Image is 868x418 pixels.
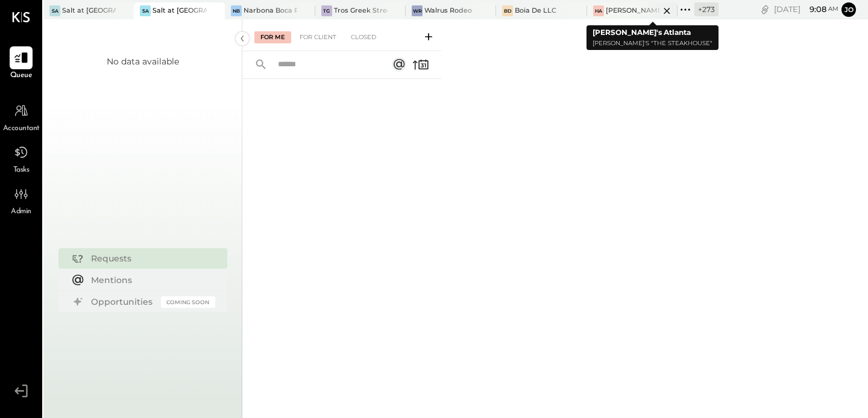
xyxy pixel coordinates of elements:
div: NB [231,5,242,16]
div: For Me [254,31,291,43]
span: Queue [10,70,33,81]
div: Sa [140,5,151,16]
div: Mentions [91,274,209,286]
button: Jo [841,2,856,17]
div: TG [321,5,332,16]
p: [PERSON_NAME]'s "The Steakhouse" [593,39,712,49]
div: Salt at [GEOGRAPHIC_DATA] [153,6,206,16]
a: Queue [1,46,42,81]
div: Requests [91,252,209,264]
span: am [828,5,838,13]
b: [PERSON_NAME]'s Atlanta [593,28,691,37]
div: Coming Soon [161,296,215,308]
span: 9 : 08 [802,4,826,15]
div: + 273 [694,2,719,16]
span: Admin [11,207,31,217]
div: Boia De LLC [515,6,556,16]
span: Accountant [3,123,40,134]
span: Tasks [13,165,30,176]
div: Walrus Rodeo [424,6,472,16]
div: Narbona Boca Ratōn [244,6,297,16]
div: Tros Greek Street Food - [GEOGRAPHIC_DATA] [334,6,388,16]
a: Accountant [1,99,42,134]
a: Admin [1,182,42,217]
div: Opportunities [91,296,155,308]
div: WR [412,5,423,16]
div: Closed [345,31,382,43]
div: [DATE] [774,4,838,15]
a: Tasks [1,141,42,176]
div: Salt at [GEOGRAPHIC_DATA] [62,6,116,16]
div: HA [593,5,604,16]
div: Sa [49,5,60,16]
div: BD [502,5,513,16]
div: [PERSON_NAME]'s Atlanta [606,6,659,16]
div: copy link [759,3,771,16]
div: For Client [294,31,342,43]
div: No data available [107,55,179,67]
